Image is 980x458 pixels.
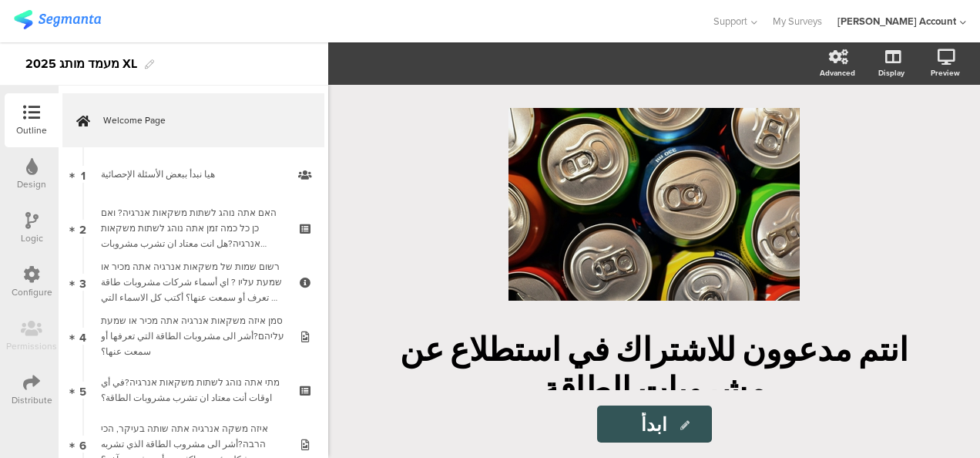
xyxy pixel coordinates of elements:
[103,113,300,128] span: Welcome Page
[79,274,86,291] span: 3
[17,177,46,191] div: Design
[62,363,324,417] a: 5 מתי אתה נוהג לשתות משקאות אנרגיה?في أي اوقات أنت معتاد ان تشرب مشروبات الطاقة؟
[101,375,285,406] div: מתי אתה נוהג לשתות משקאות אנרגיה?في أي اوقات أنت معتاد ان تشرب مشروبات الطاقة؟
[62,93,324,147] a: Welcome Page
[597,406,712,443] input: Start
[12,393,52,407] div: Distribute
[25,52,137,76] div: 2025 מעמד מותג XL
[62,309,324,363] a: 4 סמן איזה משקאות אנרגיה אתה מכיר או שמעת עליהם?أشر الى مشروبات الطاقة التي تعرفها أو سمعت عنها؟
[101,205,285,251] div: האם אתה נוהג לשתות משקאות אנרגיה? ואם כן כל כמה זמן אתה נוהג לשתות משקאות אנרגיה?هل انت معتاد ان ...
[79,382,86,399] span: 5
[16,123,47,137] div: Outline
[62,255,324,309] a: 3 רשום שמות של משקאות אנרגיה אתה מכיר או שמעת עליו ? اي أسماء شركات مشروبات طاقة أنت تعرف أو سمعت...
[81,166,86,183] span: 1
[14,10,101,29] img: segmanta logo
[713,14,747,29] span: Support
[79,220,86,237] span: 2
[101,167,285,182] div: هيا نبدأ ببعض الأسئلة الإحصائية
[62,201,324,255] a: 2 האם אתה נוהג לשתות משקאות אנרגיה? ואם כן כל כמה זמן אתה נוהג לשתות משקאות אנרגיה?هل انت معتاد ا...
[820,67,855,79] div: Advanced
[931,67,960,79] div: Preview
[878,67,904,79] div: Display
[21,231,43,245] div: Logic
[62,147,324,201] a: 1 هيا نبدأ ببعض الأسئلة الإحصائية
[79,328,86,345] span: 4
[12,285,52,299] div: Configure
[79,436,86,453] span: 6
[369,329,939,408] p: انتم مدعوون للاشتراك في استطلاع عن مشروبات الطاقة
[837,14,956,29] div: [PERSON_NAME] Account
[101,313,285,359] div: סמן איזה משקאות אנרגיה אתה מכיר או שמעת עליהם?أشر الى مشروبات الطاقة التي تعرفها أو سمعت عنها؟
[101,259,285,305] div: רשום שמות של משקאות אנרגיה אתה מכיר או שמעת עליו ? اي أسماء شركات مشروبات طاقة أنت تعرف أو سمعت ع...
